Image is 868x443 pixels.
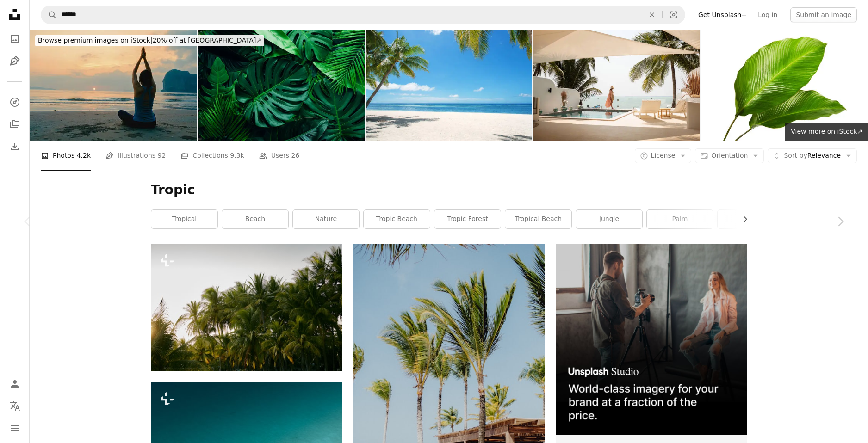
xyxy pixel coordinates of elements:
span: 9.3k [230,150,244,160]
h1: Tropic [151,182,747,198]
a: palm [647,210,713,228]
button: Submit an image [790,7,857,22]
a: Collections [6,115,24,134]
span: Orientation [711,152,748,159]
a: View more on iStock↗ [785,123,868,141]
a: Download History [6,137,24,156]
a: Explore [6,93,24,111]
span: Browse premium images on iStock | [38,37,152,44]
a: Photos [6,30,24,48]
a: Log in / Sign up [6,375,24,393]
a: beach [222,210,288,228]
button: Visual search [663,6,685,24]
button: scroll list to the right [737,210,747,228]
a: palm tree near body of water during daytime [353,382,544,391]
a: jungle [576,210,642,228]
button: Orientation [695,148,764,163]
a: tropical beach [505,210,571,228]
span: Sort by [784,152,807,159]
span: View more on iStock ↗ [791,128,862,135]
a: Collections 9.3k [180,141,244,171]
img: closeup nature view of palms and monstera and fern leaf background. [198,30,365,141]
a: Illustrations [6,52,24,70]
a: Get Unsplash+ [693,7,752,22]
a: tropic beach [364,210,430,228]
span: License [651,152,676,159]
button: Menu [6,419,24,437]
a: nature [293,210,359,228]
a: Log in [752,7,783,22]
span: 26 [291,150,299,160]
button: License [635,148,692,163]
button: Sort byRelevance [768,148,857,163]
img: Young Asian woman sits practices yoga on beach at sunset, meditating and embracing serene, balanc... [30,30,197,141]
form: Find visuals sitewide [41,6,685,24]
img: the sun is shining through the palm trees [151,244,342,371]
a: tropic forest [434,210,501,228]
a: Next [812,177,868,266]
img: Tropical Paradise Landscape [366,30,533,141]
a: tropical [151,210,217,228]
span: 20% off at [GEOGRAPHIC_DATA] ↗ [38,37,261,44]
button: Clear [642,6,662,24]
a: Users 26 [259,141,300,171]
a: outdoor [718,210,784,228]
a: Browse premium images on iStock|20% off at [GEOGRAPHIC_DATA]↗ [30,30,270,52]
span: Relevance [784,151,841,160]
button: Language [6,397,24,415]
img: file-1715651741414-859baba4300dimage [556,244,747,435]
span: 92 [158,150,166,160]
button: Search Unsplash [41,6,57,24]
img: Vacation in paradise [533,30,700,141]
img: Calathea foliage, Exotic tropical leaf, Large green leaf, isolated on white background with clipp... [701,30,868,141]
a: the sun is shining through the palm trees [151,303,342,311]
a: Illustrations 92 [105,141,166,171]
